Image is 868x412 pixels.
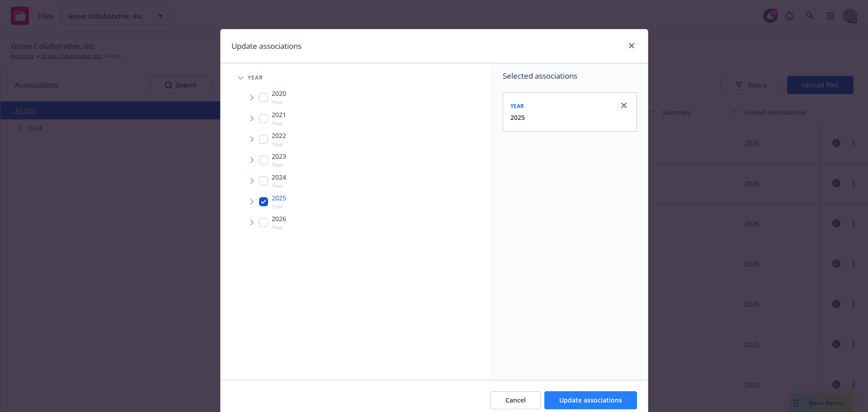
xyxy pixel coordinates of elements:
span: Update associations [559,396,622,404]
button: Update associations [544,391,637,409]
span: Selected associations [503,71,637,81]
span: 2024 [272,172,286,182]
button: Cancel [491,391,541,409]
span: 2021 [272,110,286,119]
span: Year [510,102,524,110]
span: 2020 [272,89,286,98]
span: 2026 [272,214,286,223]
span: Cancel [505,396,526,404]
span: Year [272,140,286,148]
h1: Update associations [231,40,302,52]
span: Year [272,119,286,127]
span: Year [248,75,264,81]
div: Tree Example [221,69,491,233]
span: Year [272,223,286,231]
span: 2022 [272,131,286,140]
span: Year [272,161,286,169]
span: Year [272,182,286,189]
span: Year [272,203,286,210]
a: close [618,100,629,111]
span: Year [272,98,286,106]
a: close [626,40,637,51]
span: 2025 [272,193,286,203]
button: 2025 [510,113,525,122]
span: 2023 [272,152,286,161]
